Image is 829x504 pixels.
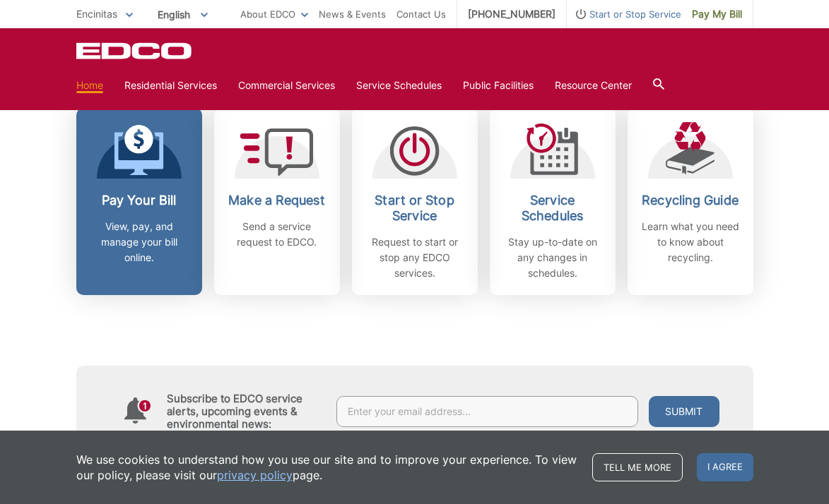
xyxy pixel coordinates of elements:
a: Residential Services [124,78,217,93]
a: Public Facilities [463,78,534,93]
h2: Make a Request [225,193,329,208]
p: Send a service request to EDCO. [225,219,329,250]
a: Service Schedules Stay up-to-date on any changes in schedules. [490,108,616,295]
a: Home [76,78,103,93]
span: Encinitas [76,8,117,20]
span: I agree [697,453,753,481]
a: Service Schedules [356,78,442,93]
p: We use cookies to understand how you use our site and to improve your experience. To view our pol... [76,452,578,483]
input: Enter your email address... [336,396,638,427]
a: Pay Your Bill View, pay, and manage your bill online. [76,108,202,295]
a: About EDCO [240,6,308,22]
p: Stay up-to-date on any changes in schedules. [500,234,605,281]
h2: Service Schedules [500,193,605,224]
a: News & Events [319,6,386,22]
p: Request to start or stop any EDCO services. [363,234,467,281]
button: Submit [649,396,719,427]
a: Recycling Guide Learn what you need to know about recycling. [628,108,753,295]
h2: Start or Stop Service [363,193,467,224]
h2: Pay Your Bill [87,193,192,208]
h4: Subscribe to EDCO service alerts, upcoming events & environmental news: [167,392,322,431]
a: privacy policy [217,467,293,483]
a: Contact Us [396,6,446,22]
a: EDCD logo. Return to the homepage. [76,42,194,59]
a: Commercial Services [238,78,335,93]
h2: Recycling Guide [638,193,743,208]
span: Pay My Bill [692,6,742,22]
a: Resource Center [555,78,632,93]
a: Tell me more [592,453,683,481]
span: English [147,3,218,26]
a: Make a Request Send a service request to EDCO. [214,108,340,295]
p: View, pay, and manage your bill online. [87,219,192,265]
p: Learn what you need to know about recycling. [638,219,743,265]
